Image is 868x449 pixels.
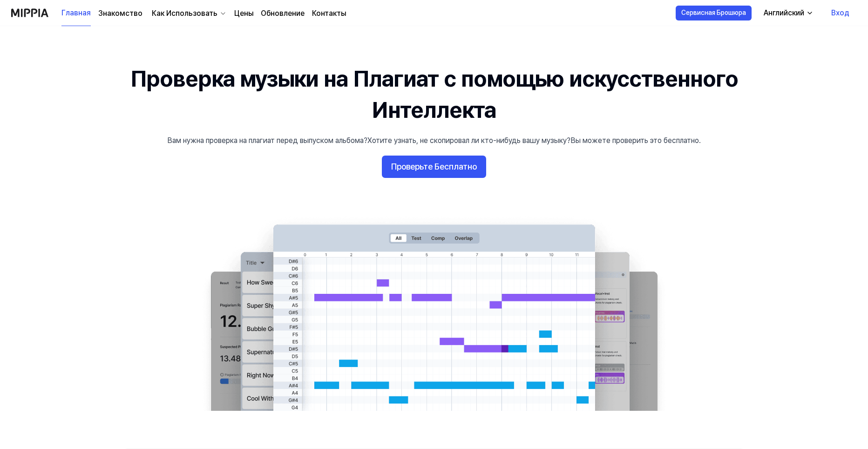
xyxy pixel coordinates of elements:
[391,160,477,174] ya-tr-span: Проверьте Бесплатно
[570,136,701,145] ya-tr-span: Вы можете проверить это бесплатно.
[234,9,253,18] ya-tr-span: Цены
[312,9,346,18] ya-tr-span: Контакты
[676,6,752,20] button: Сервисная Брошюра
[382,156,486,178] button: Проверьте Бесплатно
[234,8,253,19] a: Цены
[261,9,305,18] ya-tr-span: Обновление
[152,9,217,18] ya-tr-span: Как Использовать
[681,8,746,18] ya-tr-span: Сервисная Брошюра
[261,8,305,19] a: Обновление
[61,0,91,26] a: Главная
[831,7,849,19] ya-tr-span: Вход
[98,8,142,19] a: Знакомство
[764,8,804,17] ya-tr-span: Английский
[312,8,346,19] a: Контакты
[150,8,227,19] button: Как Использовать
[61,7,91,19] ya-tr-span: Главная
[367,136,570,145] ya-tr-span: Хотите узнать, не скопировал ли кто-нибудь вашу музыку?
[167,136,367,145] ya-tr-span: Вам нужна проверка на плагиат перед выпуском альбома?
[130,65,738,123] ya-tr-span: Проверка музыки на Плагиат с помощью искусственного Интеллекта
[756,4,819,22] button: Английский
[192,215,676,411] img: основное Изображение
[98,9,142,18] ya-tr-span: Знакомство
